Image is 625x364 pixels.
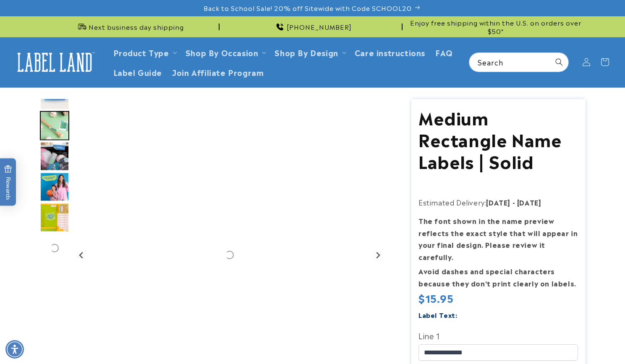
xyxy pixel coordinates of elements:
[40,203,69,232] img: Medium Rectangle Name Labels - Label Land
[40,16,220,37] div: Announcement
[550,53,568,71] button: Search
[406,16,586,37] div: Announcement
[108,62,167,82] a: Label Guide
[40,111,69,140] img: Medium Rectangle Name Labels - Label Land
[76,250,87,261] button: Previous slide
[418,266,576,288] strong: Avoid dashes and special characters because they don’t print clearly on labels.
[13,49,97,75] img: Label Land
[40,172,69,201] div: Go to slide 5
[4,165,12,200] span: Rewards
[583,325,617,356] iframe: Gorgias live chat messenger
[269,42,349,62] summary: Shop By Design
[40,111,69,140] div: Go to slide 3
[223,16,403,37] div: Announcement
[418,106,578,172] h1: Medium Rectangle Name Labels | Solid
[355,47,425,57] span: Care instructions
[89,23,184,31] span: Next business day shipping
[418,329,578,342] label: Line 1
[435,47,453,57] span: FAQ
[287,23,352,31] span: [PHONE_NUMBER]
[40,141,69,171] div: Go to slide 4
[108,42,180,62] summary: Product Type
[418,196,578,208] p: Estimated Delivery:
[40,172,69,201] img: Medium Rectangle Name Labels - Label Land
[10,46,100,78] a: Label Land
[418,290,454,305] span: $15.95
[167,62,269,82] a: Join Affiliate Program
[40,80,69,109] img: Medium Rectangle Name Labels - Label Land
[513,197,515,207] strong: -
[172,67,264,77] span: Join Affiliate Program
[517,197,541,207] strong: [DATE]
[113,67,162,77] span: Label Guide
[486,197,510,207] strong: [DATE]
[40,233,69,263] div: Go to slide 7
[418,310,458,320] label: Label Text:
[40,203,69,232] div: Go to slide 6
[372,250,383,261] button: Next slide
[430,42,458,62] a: FAQ
[406,18,586,35] span: Enjoy free shipping within the U.S. on orders over $50*
[40,80,69,109] div: Go to slide 2
[275,47,338,58] a: Shop By Design
[40,141,69,171] img: Medium Rectangle Name Labels - Label Land
[186,47,259,57] span: Shop By Occasion
[113,47,169,58] a: Product Type
[418,216,578,262] strong: The font shown in the name preview reflects the exact style that will appear in your final design...
[204,4,412,12] span: Back to School Sale! 20% off Sitewide with Code SCHOOL20
[5,340,24,359] div: Accessibility Menu
[180,42,270,62] summary: Shop By Occasion
[350,42,430,62] a: Care instructions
